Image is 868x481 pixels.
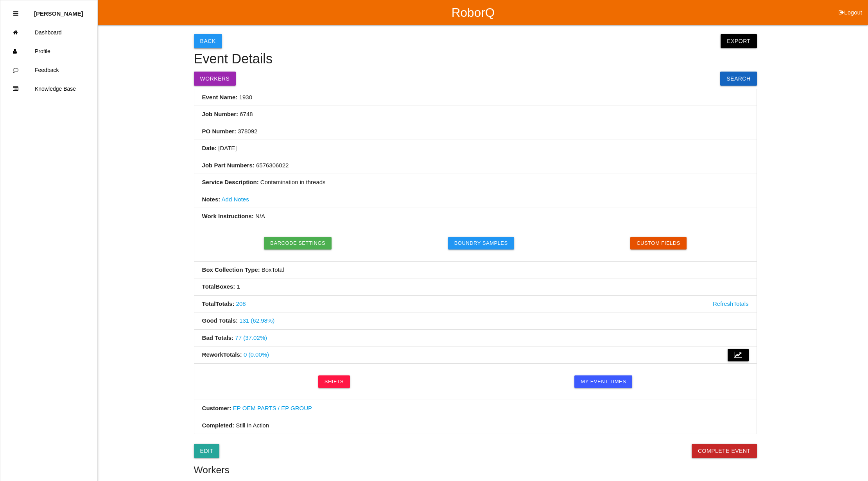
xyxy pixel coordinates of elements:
li: 1 [194,278,757,296]
li: 6748 [194,106,757,123]
a: 208 [236,300,246,307]
b: Box Collection Type: [202,266,260,273]
button: Boundry Samples [448,237,514,249]
b: Rework Totals : [202,351,242,358]
b: Date: [202,145,217,151]
b: Work Instructions: [202,213,254,219]
a: Edit [194,444,220,458]
button: Barcode Settings [264,237,332,249]
b: PO Number: [202,128,237,135]
a: Search [720,72,757,86]
li: Contamination in threads [194,174,757,191]
button: Custom Fields [630,237,687,249]
b: Total Totals : [202,300,235,307]
a: Feedback [0,61,97,79]
a: My Event Times [574,375,632,388]
li: Box Total [194,262,757,279]
button: Complete Event [692,444,757,458]
h4: Event Details [194,52,757,66]
button: Back [194,34,222,48]
b: Good Totals : [202,317,238,324]
h5: Workers [194,465,757,475]
a: 77 (37.02%) [235,334,267,341]
div: Close [13,4,18,23]
li: 378092 [194,123,757,140]
a: Profile [0,42,97,61]
a: Add Notes [222,196,249,203]
b: Customer: [202,405,231,411]
b: Job Part Numbers: [202,162,255,169]
li: 1930 [194,89,757,106]
p: Diana Harris [34,4,83,17]
b: Event Name: [202,94,238,101]
a: Knowledge Base [0,79,97,98]
b: Bad Totals : [202,334,234,341]
li: 6576306022 [194,157,757,174]
a: Shifts [318,375,350,388]
a: EP OEM PARTS / EP GROUP [233,405,312,411]
b: Service Description: [202,179,259,185]
li: [DATE] [194,140,757,157]
a: Dashboard [0,23,97,42]
li: Still in Action [194,417,757,434]
b: Completed: [202,422,235,429]
b: Job Number: [202,111,239,117]
a: Refresh Totals [713,300,749,309]
a: 0 (0.00%) [244,351,269,358]
b: Total Boxes : [202,283,235,290]
button: Workers [194,72,236,86]
b: Notes: [202,196,221,203]
li: N/A [194,208,757,225]
a: 131 (62.98%) [239,317,274,324]
button: Export [721,34,757,48]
